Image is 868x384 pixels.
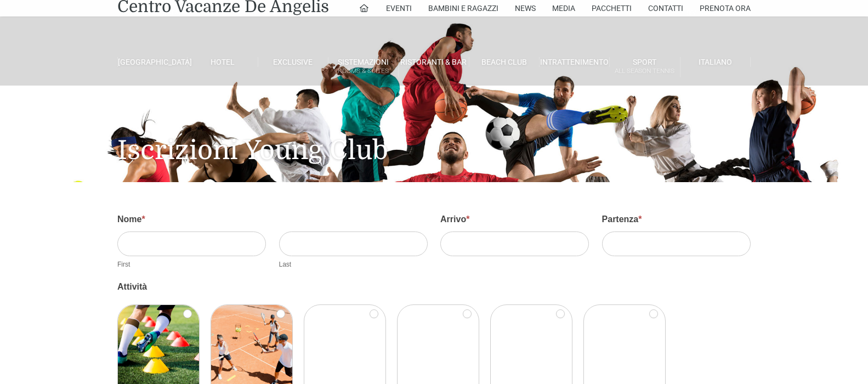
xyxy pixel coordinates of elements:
[556,309,565,318] input: Archery Academy[GEOGRAPHIC_DATA]
[328,66,398,76] small: Rooms & Suites
[540,57,610,67] a: Intrattenimento
[440,213,589,231] label: Arrivo
[117,259,266,269] div: First
[699,58,732,66] span: Italiano
[279,259,428,269] div: Last
[463,309,472,318] input: Baseball AcademyBaseball Academy
[610,57,680,77] a: SportAll Season Tennis
[469,57,540,67] a: Beach Club
[328,57,399,77] a: SistemazioniRooms & Suites
[183,309,192,318] input: Calcio AcademyCalcio Academy
[610,66,679,76] small: All Season Tennis
[602,213,751,231] label: Partenza
[117,86,751,182] h1: Iscrizioni Young Club
[276,309,285,318] input: Tennis AcademyTennis Academy
[188,57,258,67] a: Hotel
[117,213,266,231] label: Nome
[399,57,469,67] a: Ristoranti & Bar
[370,309,378,318] input: Padel AcademyPadel Academy
[680,57,751,67] a: Italiano
[649,309,658,318] input: Scuola NuotoScuola Nuoto
[258,57,328,67] a: Exclusive
[117,280,751,299] div: Attività
[117,57,188,67] a: [GEOGRAPHIC_DATA]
